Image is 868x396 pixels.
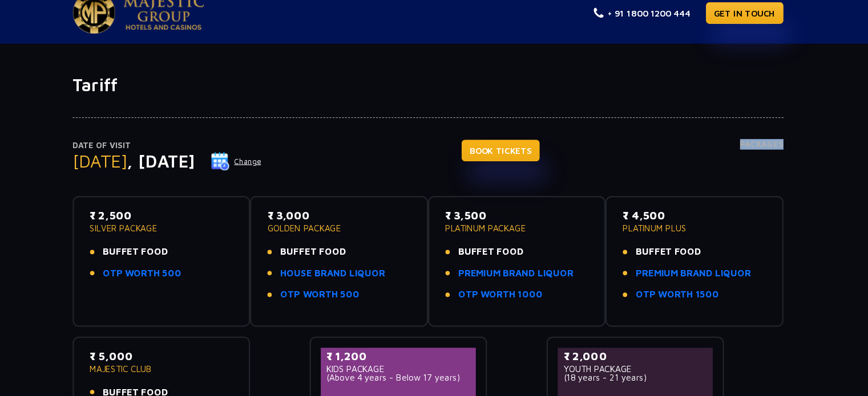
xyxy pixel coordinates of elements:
[135,371,196,385] span: BUFFET FOOD
[286,223,418,231] p: GOLDEN PACKAGE
[123,337,255,352] p: ₹ 5,000
[341,360,473,368] p: (Above 4 years - Below 17 years)
[625,242,686,255] span: BUFFET FOOD
[690,19,761,39] a: GET IN TOUCH
[107,156,158,174] span: [DATE]
[341,337,473,352] p: ₹ 1,200
[353,379,435,393] span: BUFFET FOOD KIDS
[298,281,371,295] a: OTP WORTH 500
[123,207,255,223] p: ₹ 2,500
[462,281,540,295] a: OTP WORTH 1000
[286,207,418,223] p: ₹ 3,000
[298,242,359,255] span: BUFFET FOOD
[450,223,582,231] p: PLATINUM PACKAGE
[559,352,691,360] p: YOUTH PACKAGE
[462,242,523,255] span: BUFFET FOOD
[625,262,732,275] a: PREMIUM BRAND LIQUOR
[341,352,473,360] p: KIDS PACKAGE
[107,9,147,48] img: Majestic Pride
[559,360,691,368] p: (18 years - 21 years)
[135,242,196,255] span: BUFFET FOOD
[613,207,745,223] p: ₹ 4,500
[625,281,702,295] a: OTP WORTH 1500
[234,156,281,174] button: Change
[462,262,568,275] a: PREMIUM BRAND LIQUOR
[721,145,761,186] h4: Packages
[107,85,761,105] h1: Tariff
[450,207,582,223] p: ₹ 3,500
[154,13,228,44] img: Majestic Pride
[298,262,395,275] a: HOUSE BRAND LIQUOR
[571,379,632,393] span: BUFFET FOOD
[465,145,537,165] a: BOOK TICKETS
[123,352,255,360] p: MAJESTIC CLUB
[587,23,676,35] a: + 91 1800 1200 444
[135,262,208,275] a: OTP WORTH 500
[559,337,691,352] p: ₹ 2,000
[613,223,745,231] p: PLATINUM PLUS
[107,145,281,157] p: Date of Visit
[123,223,255,231] p: SILVER PACKAGE
[158,156,220,174] span: , [DATE]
